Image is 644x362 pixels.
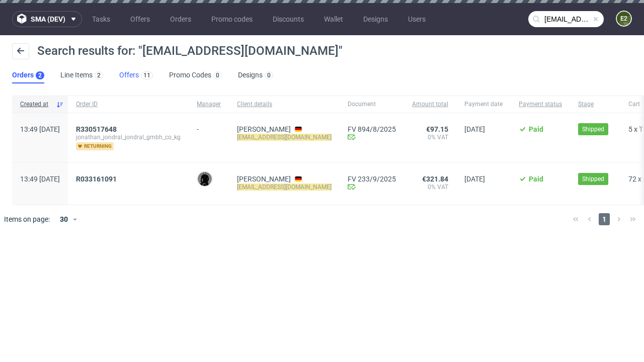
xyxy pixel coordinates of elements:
mark: [EMAIL_ADDRESS][DOMAIN_NAME] [237,184,332,191]
span: jonathan_jondral_jondral_gmbh_co_kg [76,133,181,141]
div: 2 [97,72,101,79]
div: 30 [54,212,72,226]
span: 13:49 [DATE] [20,125,60,133]
div: 2 [38,72,42,79]
span: Shipped [582,174,604,184]
span: 13:49 [DATE] [20,175,60,183]
div: 11 [143,72,150,79]
span: [DATE] [464,125,485,133]
span: 0% VAT [412,133,448,141]
mark: [EMAIL_ADDRESS][DOMAIN_NAME] [237,134,332,141]
span: Amount total [412,100,448,109]
a: Offers [124,11,156,27]
a: [PERSON_NAME] [237,175,291,183]
img: Dawid Urbanowicz [198,172,212,186]
a: R033161091 [76,175,119,183]
span: R330517648 [76,125,117,133]
span: Payment date [464,100,503,109]
a: FV 894/8/2025 [348,125,396,133]
span: Shipped [582,125,604,134]
span: R033161091 [76,175,117,183]
span: sma (dev) [31,16,65,23]
span: Stage [578,100,612,109]
a: Discounts [267,11,310,27]
div: - [197,121,221,133]
a: Orders2 [12,67,44,83]
a: Users [402,11,432,27]
a: Promo codes [205,11,259,27]
a: Line Items2 [60,67,103,83]
span: Manager [197,100,221,109]
a: FV 233/9/2025 [348,175,396,183]
span: €321.84 [422,175,448,183]
a: Tasks [86,11,116,27]
a: Designs [357,11,394,27]
a: Offers11 [119,67,153,83]
span: Client details [237,100,332,109]
span: returning [76,142,114,150]
span: Created at [20,100,52,109]
a: Wallet [318,11,349,27]
span: Order ID [76,100,181,109]
span: 1 [599,213,610,225]
a: Promo Codes0 [169,67,222,83]
span: Document [348,100,396,109]
span: 5 [628,125,632,133]
span: Payment status [519,100,562,109]
span: Paid [529,175,543,183]
span: Paid [529,125,543,133]
div: 0 [267,72,271,79]
span: Items on page: [4,214,50,224]
figcaption: e2 [617,12,631,26]
span: €97.15 [426,125,448,133]
span: 72 [628,175,636,183]
span: 0% VAT [412,183,448,191]
a: R330517648 [76,125,119,133]
a: Orders [164,11,197,27]
span: [DATE] [464,175,485,183]
div: 0 [216,72,219,79]
a: [PERSON_NAME] [237,125,291,133]
span: Search results for: "[EMAIL_ADDRESS][DOMAIN_NAME]" [37,44,343,58]
a: Designs0 [238,67,273,83]
button: sma (dev) [12,11,82,27]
